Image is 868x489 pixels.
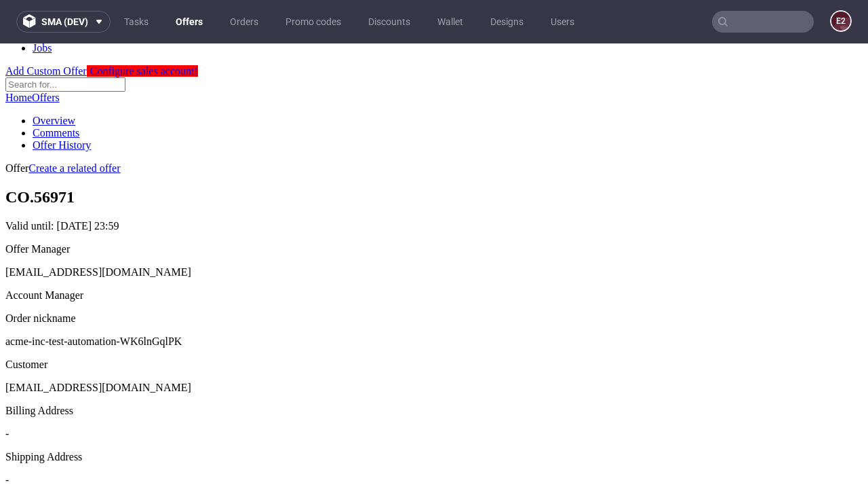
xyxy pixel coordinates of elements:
span: sma (dev) [41,17,88,26]
div: Shipping Address [5,407,863,420]
div: [EMAIL_ADDRESS][DOMAIN_NAME] [5,223,863,235]
p: acme-inc-test-automation-WK6lnGqlPK [5,292,863,304]
a: Designs [482,11,532,33]
a: Home [5,48,32,60]
figcaption: e2 [831,12,850,31]
a: Overview [33,71,75,83]
a: Promo codes [277,11,349,33]
p: Valid until: [5,177,863,189]
div: Account Manager [5,246,863,258]
a: Offers [32,48,60,60]
a: Orders [222,11,267,33]
a: Tasks [116,11,157,33]
span: [EMAIL_ADDRESS][DOMAIN_NAME] [5,338,191,350]
span: - [5,431,9,442]
a: Offers [167,11,211,33]
input: Search for... [5,34,125,48]
span: Configure sales account! [90,22,198,33]
a: Wallet [429,11,471,33]
span: - [5,384,9,396]
div: Offer Manager [5,200,863,212]
a: Discounts [360,11,418,33]
a: Offer History [33,96,91,107]
div: Order nickname [5,269,863,281]
time: [DATE] 23:59 [57,177,119,188]
a: Users [542,11,583,33]
div: Billing Address [5,361,863,374]
button: sma (dev) [16,11,111,33]
a: Create a related offer [28,119,120,130]
a: Comments [33,84,79,95]
a: Configure sales account! [87,22,198,33]
h1: CO.56971 [5,145,863,163]
a: Add Custom Offer [5,22,87,33]
div: Offer [5,119,863,131]
div: Customer [5,315,863,327]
